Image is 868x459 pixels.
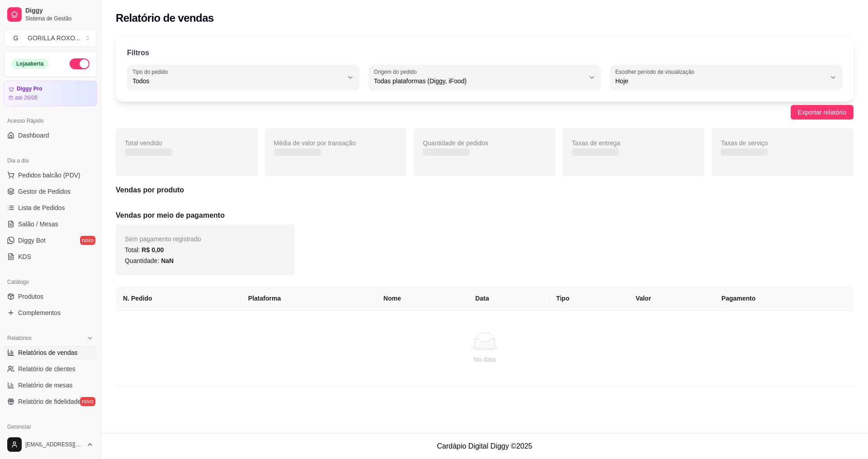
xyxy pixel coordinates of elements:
[25,7,94,15] span: Diggy
[125,257,174,264] span: Quantidade:
[4,345,97,360] a: Relatórios de vendas
[423,139,488,147] span: Quantidade de pedidos
[70,58,90,69] button: Alterar Status
[18,171,80,180] span: Pedidos balcão (PDV)
[28,33,80,43] div: GORILLA ROXO ...
[4,249,97,264] a: KDS
[628,286,714,311] th: Valor
[721,139,768,147] span: Taxas de serviço
[4,201,97,215] a: Lista de Pedidos
[132,76,343,86] span: Todos
[18,131,49,140] span: Dashboard
[4,275,97,289] div: Catálogo
[4,378,97,392] a: Relatório de mesas
[4,362,97,376] a: Relatório de clientes
[132,68,171,76] label: Tipo do pedido
[18,203,65,212] span: Lista de Pedidos
[18,220,58,229] span: Salão / Mesas
[4,128,97,143] a: Dashboard
[4,217,97,231] a: Salão / Mesas
[116,286,241,311] th: N. Pedido
[125,246,164,253] span: Total:
[4,81,97,106] a: Diggy Proaté 26/08
[4,233,97,248] a: Diggy Botnovo
[18,308,61,317] span: Complementos
[18,381,73,390] span: Relatório de mesas
[18,364,75,373] span: Relatório de clientes
[18,397,81,406] span: Relatório de fidelidade
[4,114,97,128] div: Acesso Rápido
[127,48,149,58] p: Filtros
[4,29,97,47] button: Select a team
[17,86,42,92] article: Diggy Pro
[116,185,854,196] h5: Vendas por produto
[798,107,846,117] span: Exportar relatório
[11,59,49,69] div: Loja aberta
[4,306,97,320] a: Complementos
[25,441,83,448] span: [EMAIL_ADDRESS][DOMAIN_NAME]
[714,286,854,311] th: Pagamento
[615,76,826,86] span: Hoje
[241,286,376,311] th: Plataforma
[18,292,43,301] span: Produtos
[572,139,620,147] span: Taxas de entrega
[610,65,842,90] button: Escolher período de visualizaçãoHoje
[368,65,601,90] button: Origem do pedidoTodas plataformas (Diggy, iFood)
[127,354,843,364] div: No data
[374,76,585,86] span: Todas plataformas (Diggy, iFood)
[15,94,38,101] article: até 26/08
[11,33,20,43] span: G
[142,246,164,253] span: R$ 0,00
[791,105,854,120] button: Exportar relatório
[4,289,97,304] a: Produtos
[376,286,468,311] th: Nome
[18,252,31,261] span: KDS
[18,348,78,357] span: Relatórios de vendas
[127,65,359,90] button: Tipo do pedidoTodos
[4,4,97,25] a: DiggySistema de Gestão
[101,433,868,459] footer: Cardápio Digital Diggy © 2025
[274,139,356,147] span: Média de valor por transação
[4,394,97,409] a: Relatório de fidelidadenovo
[4,168,97,182] button: Pedidos balcão (PDV)
[549,286,628,311] th: Tipo
[468,286,549,311] th: Data
[4,420,97,434] div: Gerenciar
[25,15,94,22] span: Sistema de Gestão
[18,236,46,245] span: Diggy Bot
[125,139,162,147] span: Total vendido
[125,235,201,243] span: Sem pagamento registrado
[4,153,97,168] div: Dia a dia
[374,68,420,76] label: Origem do pedido
[615,68,697,76] label: Escolher período de visualização
[4,434,97,455] button: [EMAIL_ADDRESS][DOMAIN_NAME]
[4,184,97,199] a: Gestor de Pedidos
[116,210,854,221] h5: Vendas por meio de pagamento
[18,187,71,196] span: Gestor de Pedidos
[116,11,214,25] h2: Relatório de vendas
[7,335,32,342] span: Relatórios
[161,257,174,264] span: NaN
